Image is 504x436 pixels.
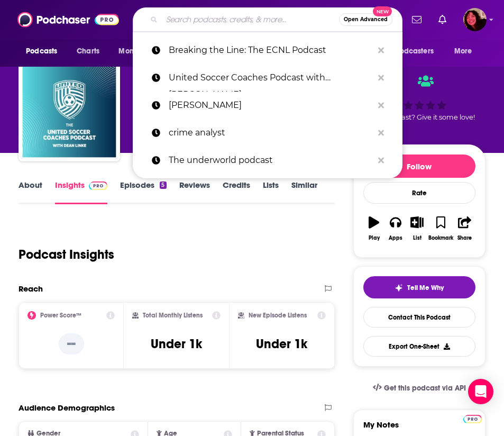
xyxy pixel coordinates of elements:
[363,307,475,328] a: Contact This Podcast
[463,413,482,423] a: Pro website
[19,180,42,204] a: About
[118,44,156,59] span: Monitoring
[384,384,466,393] span: Get this podcast via API
[249,312,307,319] h2: New Episode Listens
[256,336,307,352] h3: Under 1k
[19,247,114,262] h1: Podcast Insights
[363,182,475,204] div: Rate
[169,119,373,147] p: crime analyst
[339,13,392,26] button: Open AdvancedNew
[133,92,402,119] a: [PERSON_NAME]
[169,37,373,64] p: Breaking the Line: The ECNL Podcast
[143,312,203,319] h2: Total Monthly Listens
[179,180,210,204] a: Reviews
[463,8,487,31] button: Show profile menu
[363,155,475,178] button: Follow
[17,10,119,30] img: Podchaser - Follow, Share and Rate Podcasts
[344,17,388,22] span: Open Advanced
[160,181,166,189] div: 5
[55,180,107,204] a: InsightsPodchaser Pro
[408,11,426,29] a: Show notifications dropdown
[413,235,421,241] div: List
[363,276,475,298] button: tell me why sparkleTell Me Why
[364,113,475,121] span: Good podcast? Give it some love!
[463,8,487,31] img: User Profile
[376,41,449,61] button: open menu
[162,11,339,28] input: Search podcasts, credits, & more...
[89,181,107,190] img: Podchaser Pro
[434,11,451,29] a: Show notifications dropdown
[40,312,81,319] h2: Power Score™
[169,64,373,92] p: United Soccer Coaches Podcast with Dean Linke
[428,210,454,248] button: Bookmark
[70,41,106,61] a: Charts
[406,210,428,248] button: List
[407,284,444,292] span: Tell Me Why
[383,44,434,59] span: For Podcasters
[151,336,202,352] h3: Under 1k
[454,210,475,248] button: Share
[120,180,166,204] a: Episodes5
[428,235,453,241] div: Bookmark
[133,119,402,147] a: crime analyst
[77,44,99,59] span: Charts
[19,403,115,413] h2: Audience Demographics
[19,284,43,294] h2: Reach
[133,37,402,64] a: Breaking the Line: The ECNL Podcast
[457,235,472,241] div: Share
[373,6,392,16] span: New
[111,41,170,61] button: open menu
[133,7,402,32] div: Search podcasts, credits, & more...
[169,147,373,174] p: The underworld podcast
[59,333,84,355] p: --
[468,379,493,404] div: Open Intercom Messenger
[364,375,474,401] a: Get this podcast via API
[169,92,373,119] p: Maggie Freleng
[395,284,403,292] img: tell me why sparkle
[363,210,385,248] button: Play
[454,44,472,59] span: More
[291,180,317,204] a: Similar
[26,44,57,59] span: Podcasts
[389,235,402,241] div: Apps
[463,415,482,423] img: Podchaser Pro
[463,8,487,31] span: Logged in as Kathryn-Musilek
[21,62,118,159] img: The United Soccer Coaches Podcast with Dean Linke
[223,180,250,204] a: Credits
[447,41,485,61] button: open menu
[19,41,71,61] button: open menu
[133,147,402,174] a: The underworld podcast
[133,64,402,92] a: United Soccer Coaches Podcast with [PERSON_NAME]
[353,65,485,131] div: Good podcast? Give it some love!
[363,336,475,357] button: Export One-Sheet
[369,235,380,241] div: Play
[263,180,279,204] a: Lists
[385,210,407,248] button: Apps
